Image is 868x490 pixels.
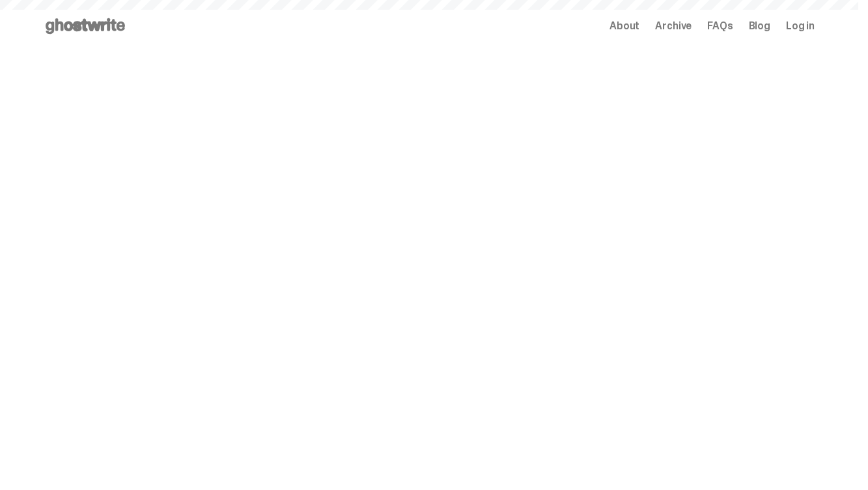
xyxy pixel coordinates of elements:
a: Blog [749,21,770,31]
a: Archive [655,21,692,31]
a: About [609,21,639,31]
a: Log in [786,21,815,31]
a: FAQs [707,21,733,31]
